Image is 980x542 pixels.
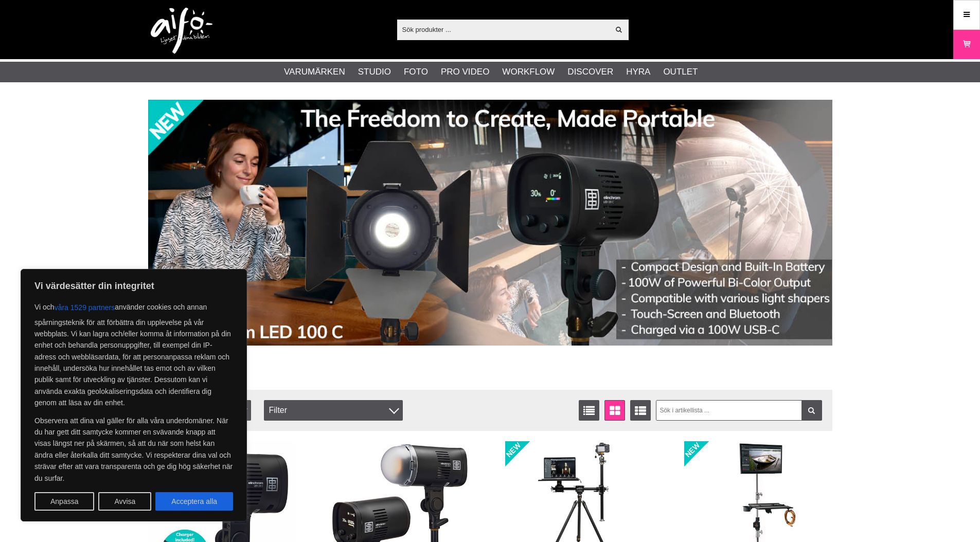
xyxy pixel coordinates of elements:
div: Filter [264,400,403,421]
a: Hyra [626,65,650,79]
p: Vi värdesätter din integritet [34,280,233,292]
input: Sök i artikellista ... [656,400,822,421]
a: Varumärken [284,65,345,79]
input: Sök produkter ... [397,22,610,37]
a: Filtrera [801,400,822,421]
button: Anpassa [34,492,94,511]
p: Vi och använder cookies och annan spårningsteknik för att förbättra din upplevelse på vår webbpla... [34,298,233,409]
button: Acceptera alla [155,492,233,511]
p: Observera att dina val gäller för alla våra underdomäner. När du har gett ditt samtycke kommer en... [34,415,233,484]
a: Listvisning [579,400,599,421]
button: Avvisa [98,492,151,511]
a: Foto [404,65,428,79]
img: Annons:002 banner-elin-led100c11390x.jpg [148,100,832,346]
button: våra 1529 partners [55,298,115,317]
a: Discover [567,65,613,79]
div: Vi värdesätter din integritet [21,269,247,521]
a: Outlet [663,65,698,79]
a: Fönstervisning [604,400,625,421]
a: Utökad listvisning [630,400,651,421]
img: logo.png [151,8,212,54]
a: Workflow [502,65,555,79]
a: Studio [358,65,391,79]
a: Pro Video [441,65,489,79]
